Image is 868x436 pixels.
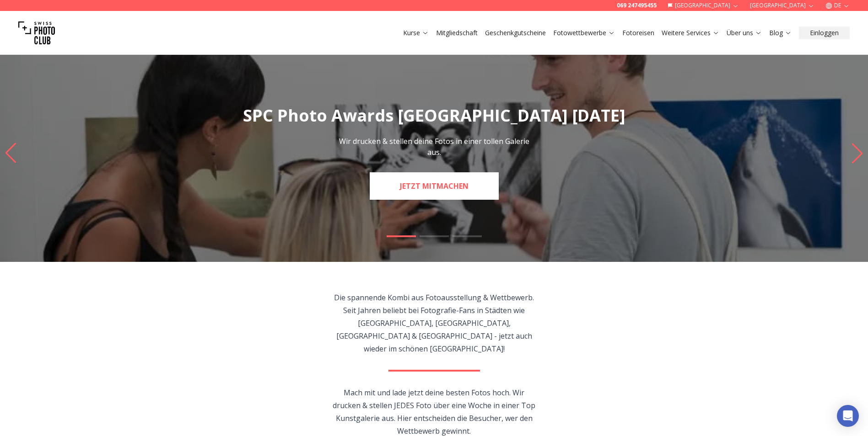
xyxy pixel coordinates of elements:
div: Open Intercom Messenger [837,405,859,427]
button: Weitere Services [658,27,723,39]
a: Kurse [403,28,429,37]
button: Fotowettbewerbe [550,27,619,39]
a: Fotowettbewerbe [553,28,615,37]
p: Die spannende Kombi aus Fotoausstellung & Wettbewerb. Seit Jahren beliebt bei Fotografie-Fans in ... [329,291,539,355]
a: Blog [769,28,792,37]
button: Mitgliedschaft [432,27,481,39]
button: Kurse [399,27,432,39]
p: Wir drucken & stellen deine Fotos in einer tollen Galerie aus. [332,136,537,158]
a: Geschenkgutscheine [485,28,546,37]
a: Fotoreisen [622,28,654,37]
a: Über uns [727,28,762,37]
a: JETZT MITMACHEN [370,172,499,200]
img: Swiss photo club [18,15,55,51]
button: Blog [766,27,795,39]
a: Mitgliedschaft [436,28,478,37]
button: Fotoreisen [619,27,658,39]
a: Weitere Services [662,28,719,37]
button: Einloggen [799,27,850,39]
a: 069 247495455 [617,2,657,9]
button: Über uns [723,27,766,39]
button: Geschenkgutscheine [481,27,550,39]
